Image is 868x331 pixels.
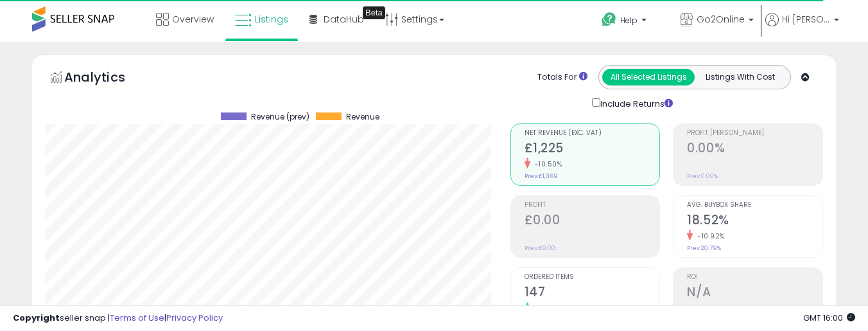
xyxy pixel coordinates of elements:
h2: £0.00 [525,213,660,230]
small: Prev: 20.79% [687,244,721,252]
span: 2025-08-15 16:00 GMT [803,312,855,324]
span: Profit [525,202,660,209]
h2: 0.00% [687,141,822,158]
span: Profit [PERSON_NAME] [687,130,822,137]
span: Listings [255,13,288,26]
span: DataHub [324,13,364,26]
span: ROI [687,274,822,281]
small: 1.38% [530,303,553,313]
span: Avg. Buybox Share [687,202,822,209]
div: seller snap | | [13,312,223,325]
small: -10.92% [693,231,725,241]
h2: 147 [525,285,660,302]
h5: Analytics [64,68,150,89]
div: Include Returns [582,96,688,111]
div: Tooltip anchor [363,6,385,19]
a: Hi [PERSON_NAME] [765,13,839,42]
a: Privacy Policy [166,312,223,324]
span: Revenue [346,112,379,121]
span: Hi [PERSON_NAME] [782,13,830,26]
a: Terms of Use [110,312,164,324]
strong: Copyright [13,312,60,324]
small: Prev: £0.00 [525,244,555,252]
a: Help [591,2,668,42]
span: Ordered Items [525,274,660,281]
span: Go2Online [697,13,745,26]
i: Get Help [601,12,617,28]
div: Totals For [537,71,587,84]
span: Overview [172,13,214,26]
span: Help [620,15,638,26]
button: Listings With Cost [694,69,786,85]
h2: £1,225 [525,141,660,158]
span: Net Revenue (Exc. VAT) [525,130,660,137]
small: -10.50% [530,159,562,169]
h2: N/A [687,285,822,302]
button: All Selected Listings [602,69,695,85]
small: Prev: £1,369 [525,172,558,180]
h2: 18.52% [687,213,822,230]
small: Prev: 0.00% [687,172,718,180]
span: Revenue (prev) [251,112,309,121]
